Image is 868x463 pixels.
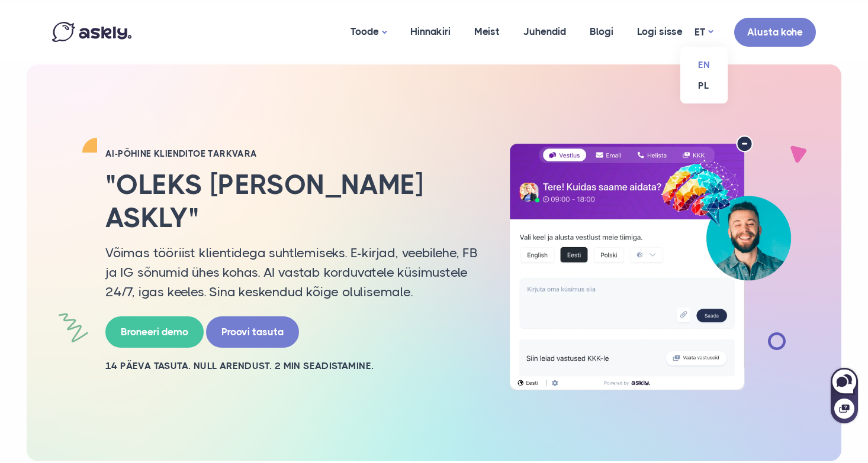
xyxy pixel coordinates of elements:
a: Logi sisse [625,3,695,60]
h2: AI-PÕHINE KLIENDITOE TARKVARA [105,148,478,160]
a: Toode [339,3,398,61]
a: Juhendid [512,3,578,60]
a: EN [680,54,728,75]
a: Meist [462,3,512,60]
h2: "Oleks [PERSON_NAME] Askly" [105,169,478,234]
a: Broneeri demo [105,316,204,348]
h2: 14 PÄEVA TASUTA. NULL ARENDUST. 2 MIN SEADISTAMINE. [105,360,478,373]
iframe: Askly chat [830,365,859,425]
img: AI multilingual chat [496,135,804,391]
a: Blogi [578,3,625,60]
a: Hinnakiri [398,3,462,60]
a: ET [695,24,713,41]
img: Askly [52,22,131,42]
a: Alusta kohe [734,18,816,47]
a: Proovi tasuta [206,316,299,348]
p: Võimas tööriist klientidega suhtlemiseks. E-kirjad, veebilehe, FB ja IG sõnumid ühes kohas. AI va... [105,243,478,302]
a: PL [680,75,728,96]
